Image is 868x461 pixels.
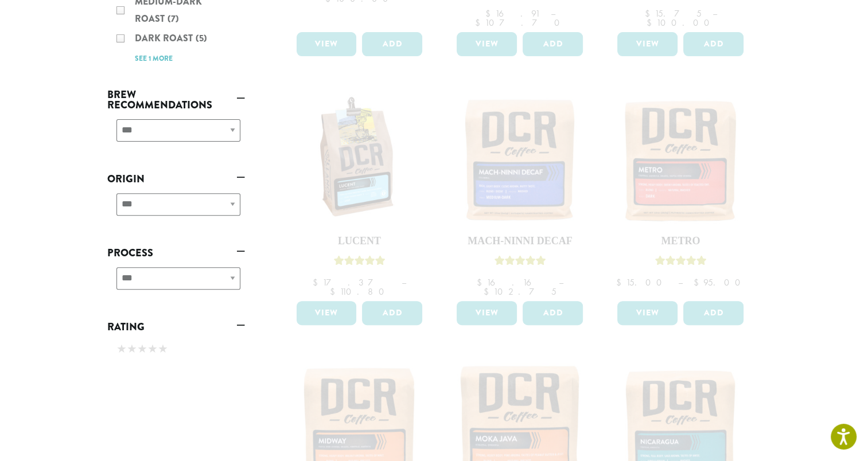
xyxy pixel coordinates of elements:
[107,85,245,115] a: Brew Recommendations
[107,337,245,363] div: Rating
[107,189,245,229] div: Origin
[107,115,245,155] div: Brew Recommendations
[107,317,245,337] a: Rating
[107,263,245,303] div: Process
[107,243,245,263] a: Process
[107,169,245,189] a: Origin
